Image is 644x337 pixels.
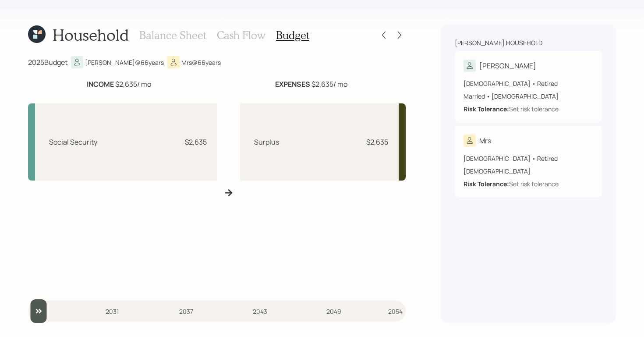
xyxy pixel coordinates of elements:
[479,135,491,146] div: Mrs
[87,79,114,89] b: INCOME
[53,25,129,44] h1: Household
[509,179,559,188] div: Set risk tolerance
[85,58,164,67] div: [PERSON_NAME] @ 66 years
[464,92,593,101] div: Married • [DEMOGRAPHIC_DATA]
[49,137,97,147] div: Social Security
[185,137,207,147] div: $2,635
[464,154,593,163] div: [DEMOGRAPHIC_DATA] • Retired
[455,39,542,47] div: [PERSON_NAME] household
[509,104,559,114] div: Set risk tolerance
[479,60,536,71] div: [PERSON_NAME]
[275,79,347,89] div: $2,635 / mo
[464,180,509,188] b: Risk Tolerance:
[276,29,309,42] h3: Budget
[87,79,151,89] div: $2,635 / mo
[217,29,265,42] h3: Cash Flow
[366,137,388,147] div: $2,635
[464,79,593,88] div: [DEMOGRAPHIC_DATA] • Retired
[464,167,593,176] div: [DEMOGRAPHIC_DATA]
[139,29,206,42] h3: Balance Sheet
[275,79,310,89] b: EXPENSES
[254,137,279,147] div: Surplus
[464,105,509,113] b: Risk Tolerance:
[181,58,221,67] div: Mrs @ 66 years
[28,57,67,67] div: 2025 Budget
